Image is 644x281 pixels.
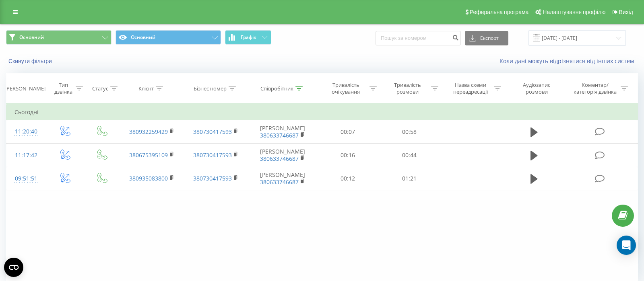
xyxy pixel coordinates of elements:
[317,120,378,144] td: 00:07
[241,35,256,40] span: Графік
[138,85,154,92] div: Клієнт
[260,131,299,139] a: 380633746687
[248,144,317,167] td: [PERSON_NAME]
[129,128,168,135] a: 380932259429
[572,82,619,95] div: Коментар/категорія дзвінка
[512,82,561,95] div: Аудіозапис розмови
[317,144,378,167] td: 00:16
[376,31,461,45] input: Пошук за номером
[260,85,293,92] div: Співробітник
[248,120,317,144] td: [PERSON_NAME]
[14,148,38,163] div: 11:17:42
[324,82,367,95] div: Тривалість очікування
[449,82,492,95] div: Назва схеми переадресації
[4,258,23,277] button: Open CMP widget
[129,174,168,182] a: 380935083800
[193,128,232,135] a: 380730417593
[225,30,271,45] button: Графік
[379,167,440,190] td: 01:21
[379,120,440,144] td: 00:58
[470,9,529,15] span: Реферальна програма
[129,151,168,159] a: 380675395109
[317,167,378,190] td: 00:12
[193,151,232,159] a: 380730417593
[193,174,232,182] a: 380730417593
[6,104,638,120] td: Сьогодні
[6,57,56,65] button: Скинути фільтри
[6,30,111,45] button: Основний
[500,57,638,65] a: Коли дані можуть відрізнятися вiд інших систем
[92,85,108,92] div: Статус
[619,9,633,15] span: Вихід
[194,85,227,92] div: Бізнес номер
[14,124,38,139] div: 11:20:40
[248,167,317,190] td: [PERSON_NAME]
[543,9,605,15] span: Налаштування профілю
[260,178,299,186] a: 380633746687
[53,82,74,95] div: Тип дзвінка
[379,144,440,167] td: 00:44
[386,82,429,95] div: Тривалість розмови
[260,155,299,162] a: 380633746687
[5,85,45,92] div: [PERSON_NAME]
[116,30,221,45] button: Основний
[14,171,38,187] div: 09:51:51
[19,34,44,41] span: Основний
[617,236,636,255] div: Open Intercom Messenger
[465,31,508,45] button: Експорт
